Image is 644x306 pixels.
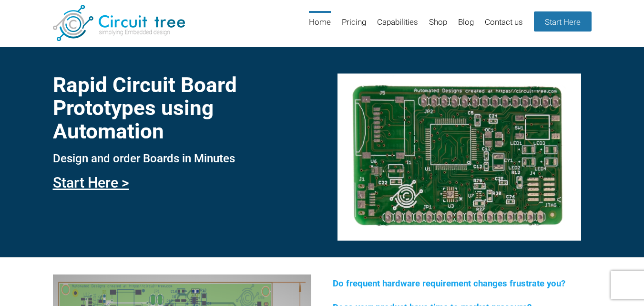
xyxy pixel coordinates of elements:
span: Do frequent hardware requirement changes frustrate you? [333,278,565,289]
a: Shop [429,11,447,42]
a: Contact us [485,11,523,42]
a: Start Here [534,11,592,32]
a: Capabilities [377,11,418,42]
a: Start Here > [53,174,129,191]
a: Blog [458,11,474,42]
h1: Rapid Circuit Board Prototypes using Automation [53,74,311,143]
a: Pricing [342,11,366,42]
img: Circuit Tree [53,5,185,41]
h3: Design and order Boards in Minutes [53,152,311,165]
a: Home [309,11,331,42]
